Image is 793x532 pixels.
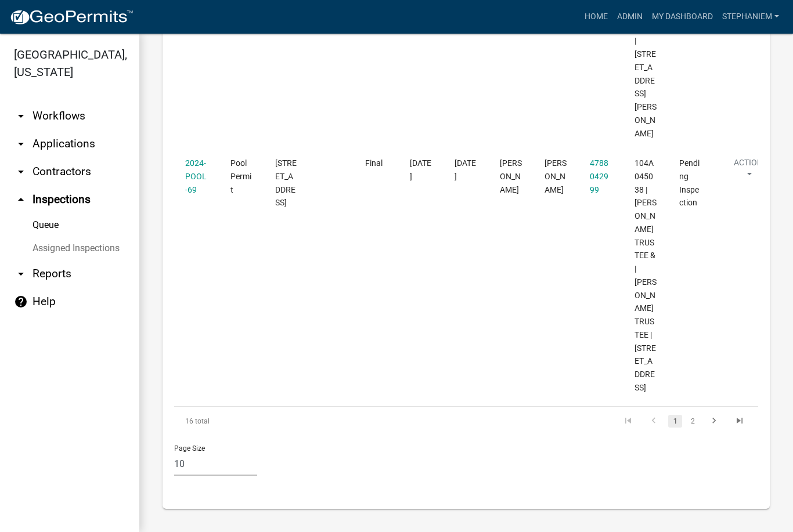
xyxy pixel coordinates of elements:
div: [DATE] [455,157,477,183]
span: Brandi Smith [545,158,567,194]
a: 1 [668,415,682,428]
span: Pool Permit [230,158,251,194]
a: go to first page [617,415,639,428]
i: arrow_drop_up [14,193,28,207]
button: Action [724,157,772,186]
a: 2024-POOL-69 [185,158,207,194]
a: go to last page [729,415,751,428]
span: Final [365,158,383,168]
span: 159 CHAPEL SPRINGS DR [275,158,297,207]
a: StephanieM [718,6,784,28]
i: arrow_drop_down [14,137,28,151]
a: My Dashboard [647,6,718,28]
i: help [14,295,28,309]
a: Home [580,6,612,28]
a: go to next page [703,415,725,428]
li: page 2 [684,411,701,431]
span: Michele Rivera [500,158,522,194]
span: 104A045038 | HAGEN MICHAEL E TRUSTEE & | KAREN M HAGEN TRUSTEE | 159 CHAPEL SPRINGS DR [635,158,657,392]
span: 08/11/2025 [410,158,431,181]
a: go to previous page [643,415,665,428]
div: 16 total [174,407,289,436]
span: Pending Inspection [679,158,700,207]
a: 2 [686,415,700,428]
i: arrow_drop_down [14,267,28,281]
i: arrow_drop_down [14,165,28,179]
a: 4788042999 [590,158,608,194]
a: Admin [612,6,647,28]
i: arrow_drop_down [14,109,28,123]
li: page 1 [666,411,684,431]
